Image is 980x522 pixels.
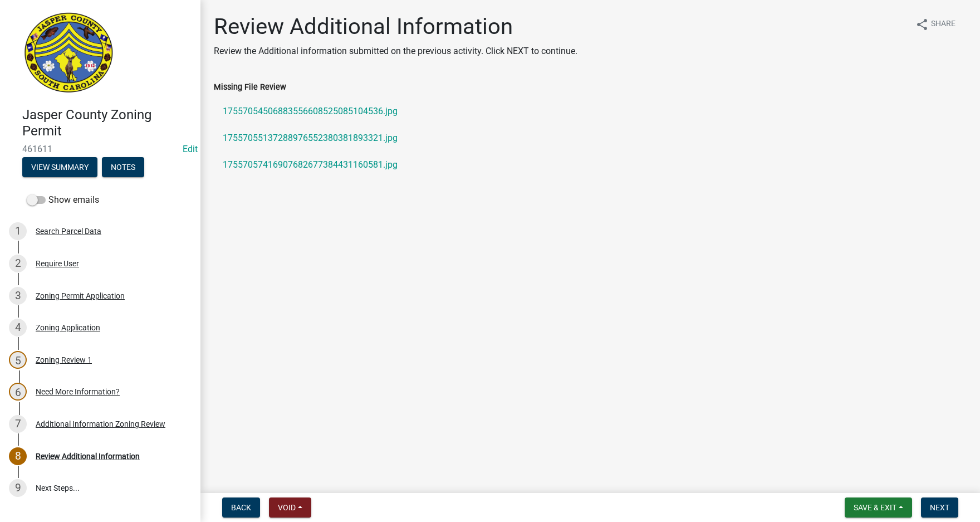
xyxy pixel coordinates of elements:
[27,193,99,207] label: Show emails
[9,447,27,465] div: 8
[214,84,286,91] label: Missing File Review
[9,287,27,305] div: 3
[9,319,27,336] div: 4
[9,415,27,433] div: 7
[183,144,198,154] wm-modal-confirm: Edit Application Number
[214,45,577,58] p: Review the Additional information submitted on the previous activity. Click NEXT to continue.
[930,503,949,512] span: Next
[921,497,958,518] button: Next
[214,125,967,152] a: 17557055137288976552380381893321.jpg
[845,497,912,518] button: Save & Exit
[22,12,115,95] img: Jasper County, South Carolina
[36,420,165,428] div: Additional Information Zoning Review
[22,144,178,154] span: 461611
[102,163,144,172] wm-modal-confirm: Notes
[22,157,97,177] button: View Summary
[102,157,144,177] button: Notes
[9,255,27,272] div: 2
[36,227,101,235] div: Search Parcel Data
[9,351,27,369] div: 5
[36,452,140,460] div: Review Additional Information
[214,152,967,178] a: 17557057416907682677384431160581.jpg
[222,497,260,518] button: Back
[36,356,92,364] div: Zoning Review 1
[214,98,967,125] a: 17557054506883556608525085104536.jpg
[278,503,296,512] span: Void
[915,18,929,31] i: share
[906,13,964,35] button: shareShare
[931,18,955,31] span: Share
[183,144,198,154] a: Edit
[36,388,120,396] div: Need More Information?
[231,503,251,512] span: Back
[854,503,896,512] span: Save & Exit
[36,292,125,300] div: Zoning Permit Application
[9,479,27,497] div: 9
[36,260,79,267] div: Require User
[36,324,100,331] div: Zoning Application
[269,497,311,518] button: Void
[22,107,192,139] h4: Jasper County Zoning Permit
[9,383,27,401] div: 6
[214,13,577,40] h1: Review Additional Information
[9,222,27,240] div: 1
[22,163,97,172] wm-modal-confirm: Summary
